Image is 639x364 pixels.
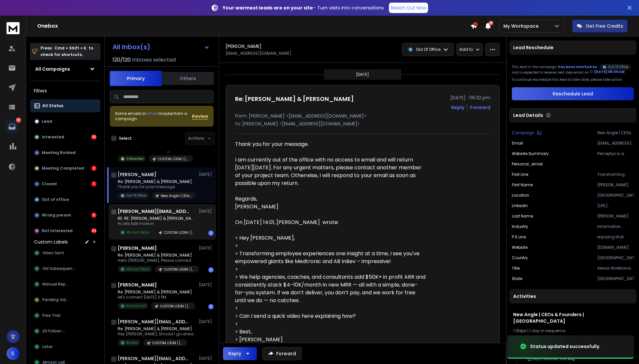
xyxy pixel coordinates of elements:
[118,221,196,226] p: Hi Lets talk more in
[530,343,601,350] div: Status updated successfully.
[223,5,313,11] strong: Your warmest leads are on your site
[608,64,628,69] p: Out Of Office
[512,224,528,229] p: industry
[110,71,162,86] button: Primary
[91,134,97,140] div: 30
[597,182,634,188] p: [PERSON_NAME]
[223,5,384,11] p: – Turn visits into conversations
[91,228,97,233] div: 42
[126,156,143,161] p: Interested
[597,193,634,198] p: [GEOGRAPHIC_DATA]
[529,328,565,333] span: 1 day in sequence
[30,146,100,159] button: Meeting Booked
[512,193,529,198] p: location
[30,262,100,275] button: Vid Subsequence
[513,44,554,51] p: Lead Reschedule
[513,311,632,324] h1: New Angle | CEOs & Founders | [GEOGRAPHIC_DATA]
[512,172,528,177] p: First Line
[30,63,100,76] button: All Campaigns
[597,255,634,260] p: [GEOGRAPHIC_DATA]
[118,245,157,251] h1: [PERSON_NAME]
[118,326,196,331] p: Re: [PERSON_NAME] & [PERSON_NAME]
[459,47,473,52] p: Add to
[199,209,214,214] p: [DATE]
[226,51,291,56] p: [EMAIL_ADDRESS][DOMAIN_NAME]
[597,266,634,271] p: Senior Workforce Transformation Consultant
[30,99,100,112] button: All Status
[118,295,195,300] p: let's connect [DATE] 3 PM
[512,276,522,281] p: state
[30,86,100,95] h3: Filters
[513,112,543,119] p: Lead Details
[30,278,100,291] button: Manual Reply
[42,119,52,124] p: Lead
[597,130,634,135] p: New Angle | CEOs & Founders | [GEOGRAPHIC_DATA]
[91,213,97,218] div: 5
[118,216,196,221] p: RE: RE: [PERSON_NAME] & [PERSON_NAME]
[597,245,634,250] p: [DOMAIN_NAME]
[512,203,528,208] p: linkedin
[164,267,195,272] p: CUSTOM LOOM | [PERSON_NAME] | WHOLE WORLD
[91,166,97,171] div: 2
[208,231,214,236] div: 1
[450,94,490,101] p: [DATE] : 06:32 pm
[512,214,533,219] p: Last Name
[512,141,523,146] p: Email
[146,111,158,116] span: others
[30,325,100,338] button: 20 Follow-up
[512,182,533,188] p: First Name
[597,203,634,208] p: [URL][DOMAIN_NAME][PERSON_NAME]
[262,347,302,360] button: Forward
[107,40,215,53] button: All Inbox(s)
[42,103,63,108] p: All Status
[226,43,261,49] h1: [PERSON_NAME]
[512,234,526,240] p: P.S Line
[30,131,100,144] button: Interested30
[42,181,57,187] p: Closed
[118,171,156,178] h1: [PERSON_NAME]
[91,181,97,187] div: 1
[126,267,150,272] p: Manual Reply
[118,282,157,288] h1: [PERSON_NAME]
[30,209,100,222] button: Wrong person5
[42,266,77,271] span: Vid Subsequence
[42,134,64,140] p: Interested
[512,77,634,82] p: To continue reschedule this lead to later date, please take action.
[597,276,634,281] p: [GEOGRAPHIC_DATA]
[118,258,196,263] p: Hello [PERSON_NAME], Please connect with
[35,66,70,72] h1: All Campaigns
[223,347,257,360] button: Reply
[597,214,634,219] p: [PERSON_NAME]
[30,293,100,306] button: Pending Video
[235,120,490,127] p: to: [PERSON_NAME] <[EMAIL_ADDRESS][DOMAIN_NAME]>
[512,161,543,167] p: personal_email
[199,282,214,287] p: [DATE]
[118,253,196,258] p: Re: [PERSON_NAME] & [PERSON_NAME]
[30,162,100,175] button: Meeting Completed2
[558,64,597,69] span: has been marked as
[118,289,195,295] p: Re: [PERSON_NAME] & [PERSON_NAME]
[16,118,21,123] p: 83
[161,193,192,198] p: New Angle | CEOs & Founders | [GEOGRAPHIC_DATA]
[470,104,490,111] div: Forward
[30,224,100,237] button: Not Interested42
[6,120,19,133] a: 83
[126,303,146,308] p: Almost Call
[126,193,146,198] p: Out Of Office
[512,63,634,75] div: This lead in the campaign and is expected to receive next step email on
[42,313,60,318] span: Free Trial
[112,56,131,64] span: 120 / 120
[118,184,196,189] p: Thank you for your message.
[590,69,625,74] div: [DATE] 05:30 AM
[597,151,634,156] p: Perceptyx is a leading provider of employee experience transformation solutions, specializing in ...
[118,331,196,337] p: Hey [PERSON_NAME], Should I go ahead
[30,193,100,206] button: Out of office
[572,20,628,33] button: Get Free Credits
[118,208,189,215] h1: [PERSON_NAME][EMAIL_ADDRESS][PERSON_NAME][DOMAIN_NAME]
[132,56,176,64] h3: Inboxes selected
[389,3,428,13] a: Reach Out Now
[42,228,73,233] p: Not Interested
[112,44,150,50] h1: All Inbox(s)
[160,304,191,309] p: CUSTOM LOOM | [PERSON_NAME] | WHOLE WORLD
[118,318,189,325] h1: [PERSON_NAME][EMAIL_ADDRESS][PERSON_NAME][DOMAIN_NAME]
